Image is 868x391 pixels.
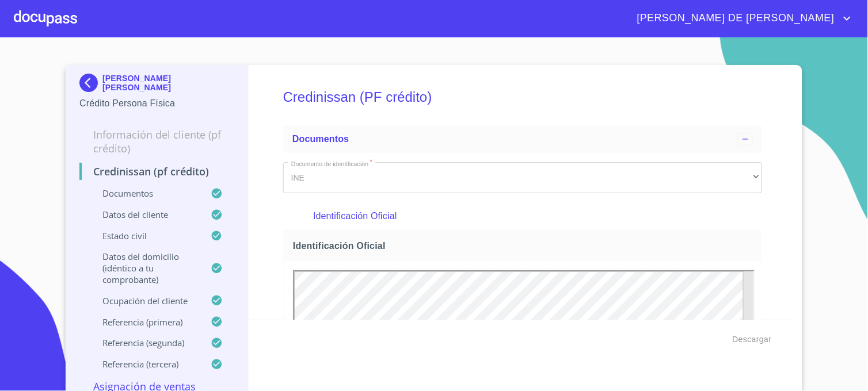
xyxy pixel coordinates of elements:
[283,74,762,121] h5: Credinissan (PF crédito)
[79,358,211,370] p: Referencia (tercera)
[79,230,211,241] p: Estado Civil
[79,164,234,178] p: Credinissan (PF crédito)
[293,240,757,252] span: Identificación Oficial
[79,337,211,348] p: Referencia (segunda)
[629,9,840,28] span: [PERSON_NAME] DE [PERSON_NAME]
[629,9,854,28] button: account of current user
[79,74,102,92] img: Docupass spot blue
[283,125,762,153] div: Documentos
[313,209,732,223] p: Identificación Oficial
[79,295,211,306] p: Ocupación del Cliente
[79,128,234,155] p: Información del cliente (PF crédito)
[79,74,234,97] div: [PERSON_NAME] [PERSON_NAME]
[283,162,762,193] div: INE
[79,251,211,285] p: Datos del domicilio (idéntico a tu comprobante)
[292,134,349,144] span: Documentos
[102,74,234,92] p: [PERSON_NAME] [PERSON_NAME]
[79,187,211,199] p: Documentos
[728,329,776,350] button: Descargar
[79,97,234,110] p: Crédito Persona Física
[733,332,772,347] span: Descargar
[79,316,211,328] p: Referencia (primera)
[79,209,211,220] p: Datos del cliente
